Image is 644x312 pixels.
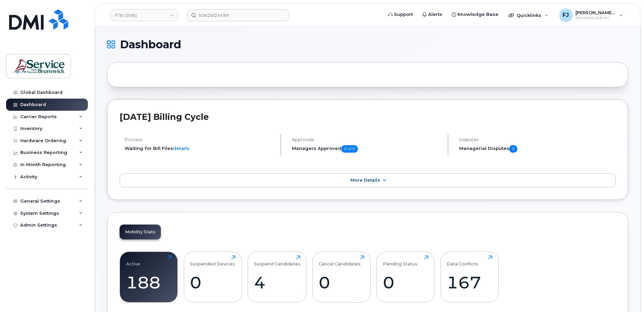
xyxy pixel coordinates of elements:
[341,145,358,153] span: 0 of 0
[459,145,616,153] h5: Managerial Disputes
[254,272,300,292] div: 4
[190,255,236,298] a: Suspended Devices0
[126,255,172,298] a: Active188
[319,255,361,266] div: Cancel Candidates
[319,255,364,298] a: Cancel Candidates0
[190,272,236,292] div: 0
[447,255,492,298] a: Data Conflicts167
[319,272,364,292] div: 0
[254,255,300,266] div: Suspend Candidates
[173,146,190,151] a: details
[383,255,428,298] a: Pending Status0
[125,137,275,142] h4: Process
[383,255,417,266] div: Pending Status
[190,255,235,266] div: Suspended Devices
[459,137,616,142] h4: Disputes
[292,137,442,142] h4: Approvals
[292,145,442,153] h5: Managers Approved
[125,145,275,152] li: Waiting for Bill Files
[120,112,616,122] h2: [DATE] Billing Cycle
[447,272,492,292] div: 167
[509,145,517,153] span: 0
[254,255,300,298] a: Suspend Candidates4
[120,40,181,50] span: Dashboard
[126,255,140,266] div: Active
[126,272,172,292] div: 188
[383,272,428,292] div: 0
[447,255,478,266] div: Data Conflicts
[350,178,380,183] span: More Details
